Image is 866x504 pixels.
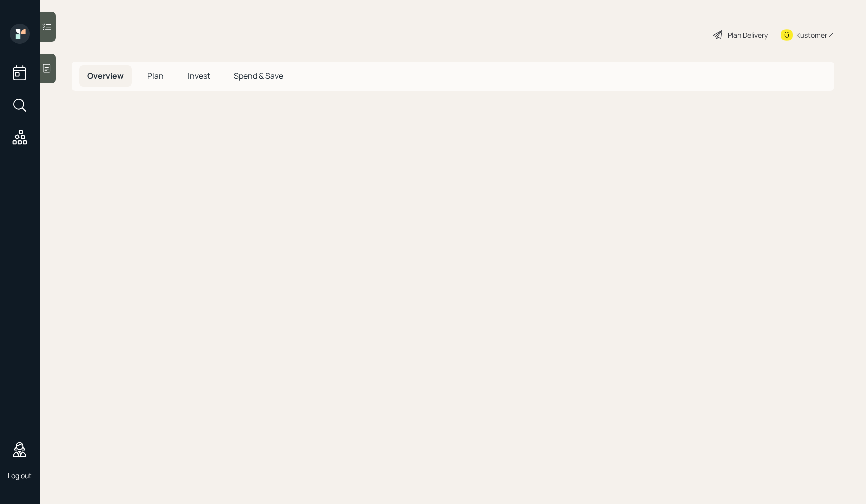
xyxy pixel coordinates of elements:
div: Plan Delivery [728,30,768,40]
div: Kustomer [796,30,827,40]
span: Spend & Save [234,70,283,81]
span: Overview [87,70,124,81]
span: Plan [147,70,164,81]
span: Invest [188,70,210,81]
div: Log out [8,471,32,480]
